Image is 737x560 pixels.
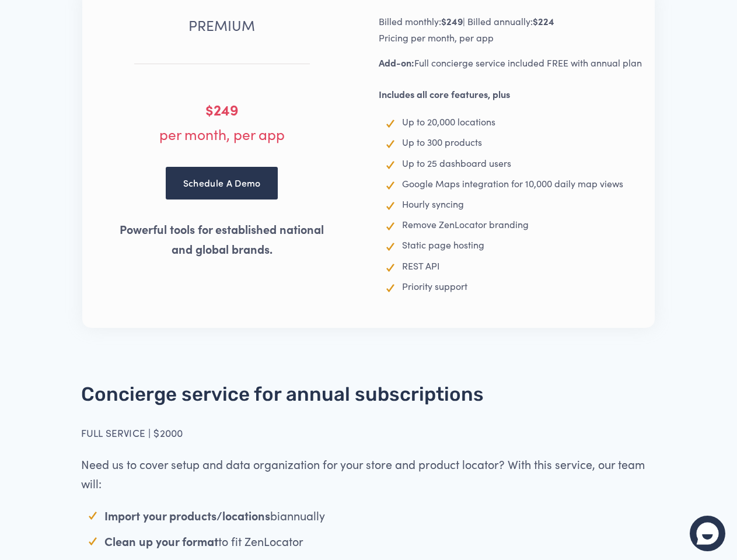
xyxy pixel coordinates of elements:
[104,508,270,523] strong: Import your products/locations
[402,157,511,169] span: Up to 25 dashboard users
[441,15,463,27] strong: $249
[402,239,484,251] span: Static page hosting
[379,15,554,43] span: Billed monthly: | Billed annually: Pricing per month, per app
[120,221,324,257] strong: Powerful tools for established national and global brands.
[166,167,278,199] a: Schedule A Demo
[402,218,529,230] span: Remove ZenLocator branding
[402,177,623,190] span: Google Maps integration for 10,000 daily map views
[104,508,325,523] span: biannually
[85,13,359,38] p: PREMIUM
[402,280,467,292] span: Priority support
[205,100,239,119] strong: $249
[379,57,642,100] span: Full concierge service included FREE with annual plan
[81,383,484,405] span: Concierge service for annual subscriptions
[402,198,464,210] span: Hourly syncing
[379,87,510,100] strong: Includes all core features, plus
[533,15,554,27] strong: $224
[81,457,648,492] span: Need us to cover setup and data organization for your store and product locator? With this servic...
[379,56,414,69] strong: Add-on:
[81,426,183,439] code: FULL SERVICE | $2000
[402,136,482,148] span: Up to 300 products
[104,533,153,549] strong: Clean up
[402,260,440,272] span: REST API
[156,533,218,549] strong: your format
[402,116,495,128] span: Up to 20,000 locations
[159,100,285,144] span: per month, per app
[104,534,303,549] span: to fit ZenLocator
